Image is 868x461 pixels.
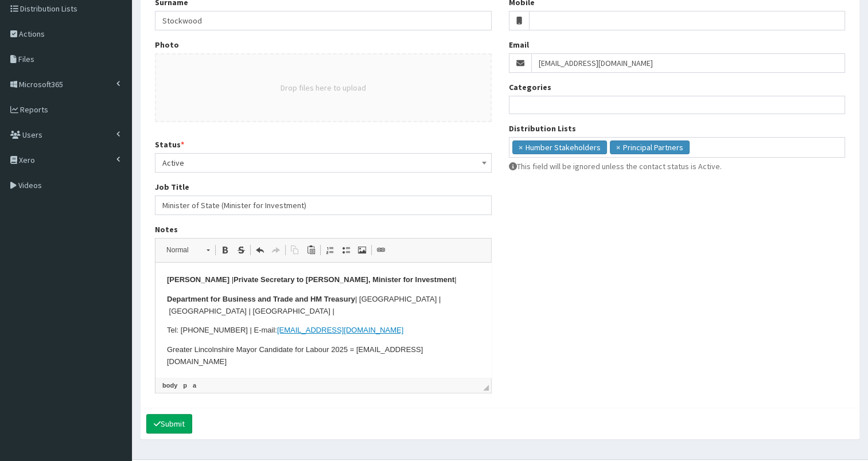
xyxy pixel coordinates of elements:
a: Insert/Remove Numbered List [322,243,338,257]
p: This field will be ignored unless the contact status is Active. [509,161,846,172]
span: Files [18,54,34,64]
label: Email [509,39,529,50]
span: Distribution Lists [20,3,77,14]
label: Job Title [155,181,189,193]
span: Active [155,153,492,173]
iframe: Rich Text Editor, notes [155,263,491,377]
a: Undo (Ctrl+Z) [252,243,268,257]
span: Reports [20,104,48,115]
span: Drag to resize [483,385,489,390]
li: Principal Partners [610,140,690,154]
a: Normal [160,242,216,258]
p: Was Chair of the Horizon Youth Zone board & Chairman of Grimsby Town Football Club [11,113,324,125]
a: p element [181,380,189,390]
span: Users [22,130,42,140]
li: Humber Stakeholders [512,140,607,154]
label: Distribution Lists [509,123,576,134]
a: body element [160,380,180,390]
a: Copy (Ctrl+C) [287,243,303,257]
label: Notes [155,224,178,235]
span: Xero [19,155,35,165]
a: a element [190,380,198,390]
button: Submit [146,414,192,433]
span: Microsoft365 [19,79,63,89]
span: × [519,142,523,153]
label: Photo [155,39,179,50]
span: Active [162,155,484,171]
a: Insert/Remove Bulleted List [338,243,354,257]
button: Drop files here to upload [281,82,366,93]
a: Strike Through [233,243,249,257]
a: Redo (Ctrl+Y) [268,243,284,257]
a: Bold (Ctrl+B) [217,243,233,257]
label: Categories [509,81,551,93]
span: × [616,142,620,153]
span: Normal [161,243,201,257]
span: Actions [19,29,45,39]
a: Paste (Ctrl+V) [303,243,319,257]
a: Link (Ctrl+L) [373,243,389,257]
span: Videos [18,180,42,190]
a: Image [354,243,370,257]
label: Status [155,139,184,150]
